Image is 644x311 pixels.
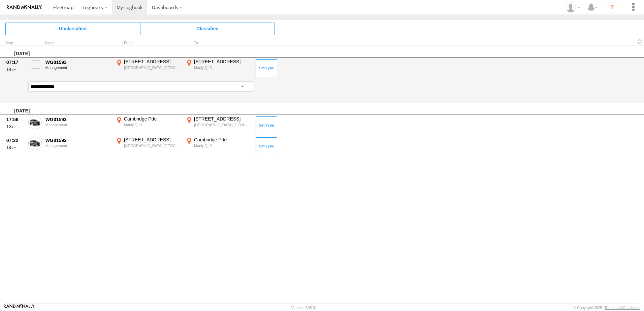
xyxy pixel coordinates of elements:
[5,23,140,35] span: Click to view Unclassified Trips
[607,2,617,13] i: ?
[115,59,182,78] label: Click to View Event Location
[45,66,111,70] div: Management
[6,144,25,150] div: 14
[124,143,181,148] div: [GEOGRAPHIC_DATA],[GEOGRAPHIC_DATA]
[185,137,252,156] label: Click to View Event Location
[115,41,182,45] div: From
[44,41,112,45] div: Asset
[124,137,181,143] div: [STREET_ADDRESS]
[45,144,111,148] div: Management
[185,41,252,45] div: To
[140,23,275,35] span: Click to view Classified Trips
[5,41,26,45] div: Click to Sort
[45,116,111,123] div: WG01593
[185,59,252,78] label: Click to View Event Location
[4,304,35,311] a: Visit our Website
[7,5,42,10] img: rand-logo.svg
[573,306,640,310] div: © Copyright 2025 -
[291,306,317,310] div: Version: 305.01
[194,123,251,127] div: [GEOGRAPHIC_DATA],[GEOGRAPHIC_DATA]
[256,137,277,155] button: Click to Set
[6,137,25,143] div: 07:22
[605,306,640,310] a: Terms and Conditions
[194,65,251,70] div: Manly,QLD
[194,137,251,143] div: Cambridge Pde
[6,124,25,130] div: 13
[45,59,111,65] div: WG01593
[45,123,111,127] div: Management
[636,38,644,45] span: Refresh
[124,123,181,127] div: Manly,QLD
[185,116,252,135] label: Click to View Event Location
[256,116,277,134] button: Click to Set
[194,59,251,65] div: [STREET_ADDRESS]
[124,65,181,70] div: [GEOGRAPHIC_DATA],[GEOGRAPHIC_DATA]
[124,116,181,122] div: Cambridge Pde
[124,59,181,65] div: [STREET_ADDRESS]
[6,116,25,123] div: 17:56
[194,143,251,148] div: Manly,QLD
[115,116,182,135] label: Click to View Event Location
[6,66,25,72] div: 14
[6,59,25,65] div: 07:17
[194,116,251,122] div: [STREET_ADDRESS]
[256,59,277,77] button: Click to Set
[563,2,583,12] div: Chris Hobson
[115,137,182,156] label: Click to View Event Location
[45,137,111,143] div: WG01593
